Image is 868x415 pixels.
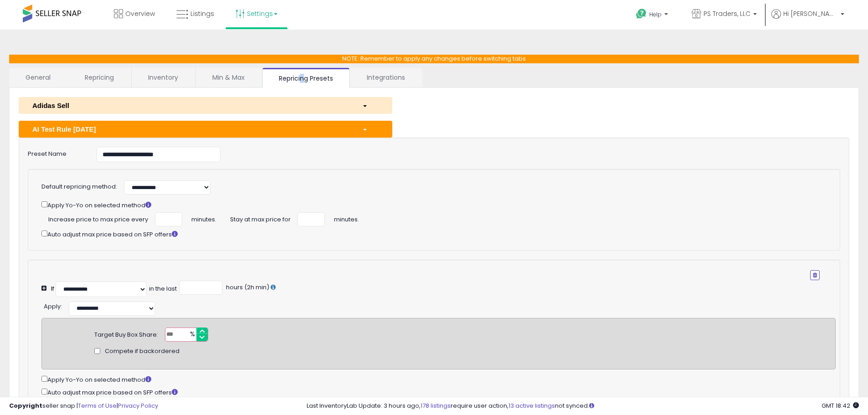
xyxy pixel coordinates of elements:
label: Default repricing method: [41,183,117,191]
div: Auto adjust max price based on SFP offers [41,229,820,239]
div: Apply Yo-Yo on selected method [41,374,836,384]
a: 178 listings [421,401,451,410]
span: Overview [125,9,155,18]
span: % [185,328,199,342]
a: Privacy Policy [118,401,158,410]
span: Increase price to max price every [48,212,148,224]
a: Help [629,1,677,30]
div: Adidas Sell [26,101,355,110]
div: seller snap | | [9,402,158,410]
p: NOTE: Remember to apply any changes before switching tabs [9,55,859,63]
a: Min & Max [196,68,261,87]
i: Get Help [636,8,647,20]
div: Target Buy Box Share: [94,328,158,339]
div: Last InventoryLab Update: 3 hours ago, require user action, not synced. [307,402,859,410]
a: Integrations [350,68,421,87]
span: Listings [190,9,214,18]
span: Apply [44,302,61,311]
strong: Copyright [9,401,42,410]
a: Repricing [68,68,130,87]
div: Apply Yo-Yo on selected method [41,200,820,210]
div: : [44,299,62,311]
span: hours (2h min) [225,283,269,292]
i: Click here to read more about un-synced listings. [589,403,594,409]
span: Compete if backordered [105,347,180,356]
span: Help [649,10,662,18]
a: Hi [PERSON_NAME] [771,9,844,30]
a: Repricing Presets [262,68,349,88]
span: minutes. [334,212,359,224]
span: Hi [PERSON_NAME] [783,9,838,18]
span: PS Traders, LLC [704,9,750,18]
span: minutes. [191,212,216,224]
i: Remove Condition [813,272,817,278]
a: Inventory [132,68,195,87]
span: 2025-08-11 18:42 GMT [822,401,859,410]
div: AI Test Rule [DATE] [26,124,355,134]
div: in the last [149,285,177,293]
button: AI Test Rule [DATE] [19,121,392,138]
span: Stay at max price for [230,212,291,224]
button: Adidas Sell [19,97,392,114]
a: General [9,68,67,87]
label: Preset Name [21,147,90,159]
a: Terms of Use [78,401,117,410]
a: 13 active listings [508,401,555,410]
div: Auto adjust max price based on SFP offers [41,387,836,397]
